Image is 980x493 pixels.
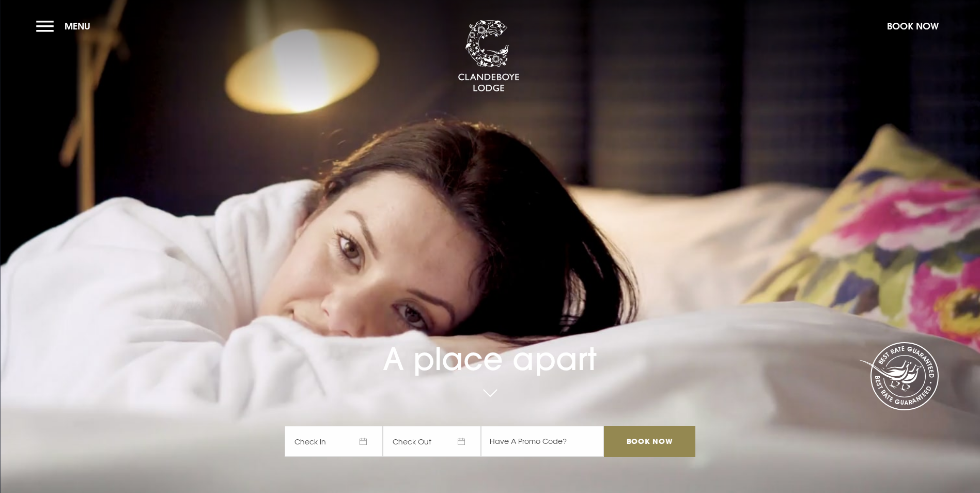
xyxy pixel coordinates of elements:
[383,426,481,457] span: Check Out
[882,15,944,37] button: Book Now
[36,15,96,37] button: Menu
[65,20,90,32] span: Menu
[481,426,604,457] input: Have A Promo Code?
[604,426,695,457] input: Book Now
[458,20,520,93] img: Clandeboye Lodge
[285,311,695,377] h1: A place apart
[285,426,383,457] span: Check In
